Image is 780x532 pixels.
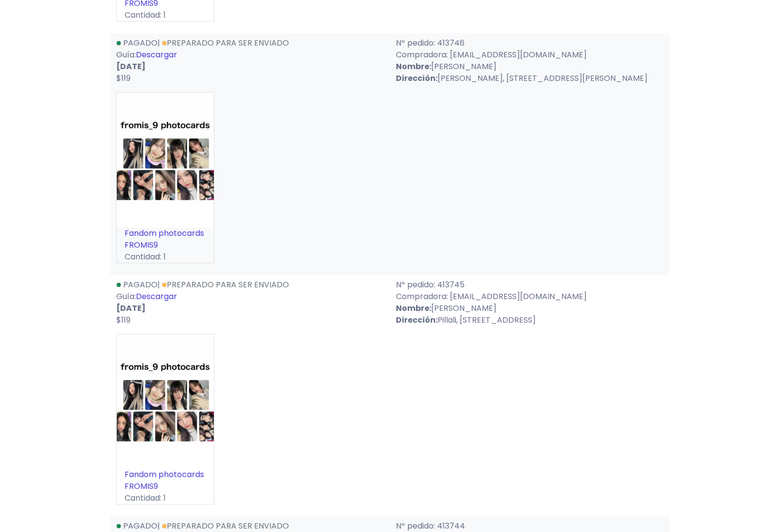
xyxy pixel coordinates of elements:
[396,73,664,85] p: [PERSON_NAME], [STREET_ADDRESS][PERSON_NAME]
[123,279,157,291] span: Pagado
[162,521,289,532] a: Preparado para ser enviado
[162,279,289,291] a: Preparado para ser enviado
[396,315,438,326] strong: Dirección:
[396,50,664,61] p: Compradora: [EMAIL_ADDRESS][DOMAIN_NAME]
[116,61,384,73] p: [DATE]
[117,93,214,228] img: small_1717789240001.jpeg
[125,469,204,492] a: Fandom photocards FROMIS9
[396,291,664,303] p: Compradora: [EMAIL_ADDRESS][DOMAIN_NAME]
[396,38,664,50] p: Nº pedido: 413746
[116,315,130,326] span: $119
[117,10,214,22] p: Cantidad: 1
[396,73,438,84] strong: Dirección:
[396,303,664,315] p: [PERSON_NAME]
[116,73,130,84] span: $119
[136,50,177,61] a: Descargar
[396,303,431,314] strong: Nombre:
[396,61,664,73] p: [PERSON_NAME]
[117,493,214,505] p: Cantidad: 1
[110,279,390,327] div: | Guía:
[116,303,384,315] p: [DATE]
[110,38,390,85] div: | Guía:
[396,61,431,73] strong: Nombre:
[123,521,157,532] span: Pagado
[396,279,664,291] p: Nº pedido: 413745
[117,252,214,263] p: Cantidad: 1
[117,335,214,470] img: small_1717789240001.jpeg
[123,38,157,49] span: Pagado
[396,315,664,327] p: Pillali, [STREET_ADDRESS]
[162,38,289,49] a: Preparado para ser enviado
[136,291,177,303] a: Descargar
[125,228,204,251] a: Fandom photocards FROMIS9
